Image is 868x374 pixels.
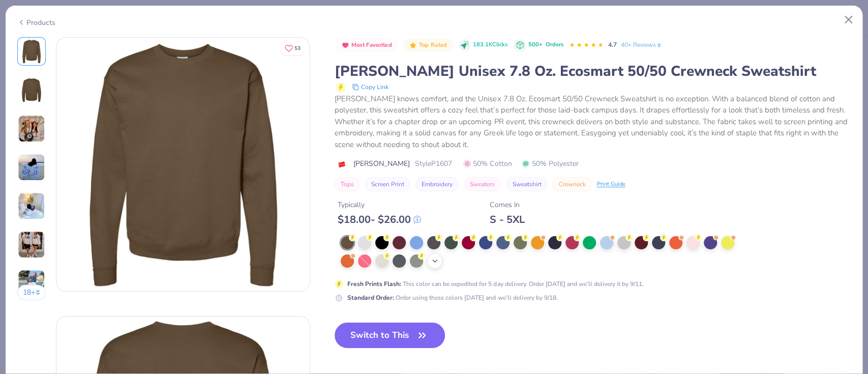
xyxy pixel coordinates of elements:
button: Sweaters [464,177,501,191]
button: Like [280,41,305,55]
img: User generated content [18,154,45,181]
div: S - 5XL [490,213,524,226]
button: Embroidery [415,177,459,191]
div: Order using these colors [DATE] and we’ll delivery by 9/18. [347,293,557,302]
div: [PERSON_NAME] Unisex 7.8 Oz. Ecosmart 50/50 Crewneck Sweatshirt [335,62,851,81]
span: Top Rated [419,42,447,48]
div: Typically [338,199,421,210]
strong: Standard Order : [347,294,394,302]
span: 4.7 [608,41,616,49]
a: 40+ Reviews [620,40,663,49]
img: Front [19,39,44,64]
span: Style P1607 [415,158,452,169]
div: 4.7 Stars [569,37,604,53]
span: Orders [545,41,563,48]
span: 50% Cotton [463,158,512,169]
button: copy to clipboard [349,81,392,93]
div: Print Guide [596,180,625,189]
button: Switch to This [335,323,445,348]
div: Products [17,17,55,28]
button: Tops [335,177,360,191]
strong: Fresh Prints Flash : [347,280,401,288]
img: Front [56,38,310,291]
span: [PERSON_NAME] [353,158,410,169]
button: Screen Print [365,177,410,191]
span: 50% Polyester [522,158,578,169]
img: Top Rated sort [409,41,417,49]
img: User generated content [18,231,45,258]
img: brand logo [335,160,348,168]
img: Back [19,78,44,102]
button: Badge Button [403,39,452,52]
img: User generated content [18,192,45,220]
span: Most Favorited [351,42,392,48]
button: Crewneck [552,177,591,191]
img: User generated content [18,270,45,297]
button: 18+ [17,285,46,300]
div: $ 18.00 - $ 26.00 [338,213,421,226]
button: Sweatshirt [506,177,547,191]
button: Close [839,10,858,30]
div: [PERSON_NAME] knows comfort, and the Unisex 7.8 Oz. Ecosmart 50/50 Crewneck Sweatshirt is no exce... [335,93,851,151]
button: Badge Button [336,39,397,52]
div: 500+ [528,41,563,49]
span: 53 [294,46,301,51]
div: This color can be expedited for 5 day delivery. Order [DATE] and we’ll delivery it by 9/11. [347,279,643,289]
img: Most Favorited sort [341,41,349,49]
img: User generated content [18,115,45,142]
div: Comes In [490,199,524,210]
span: 183.1K Clicks [473,41,507,49]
